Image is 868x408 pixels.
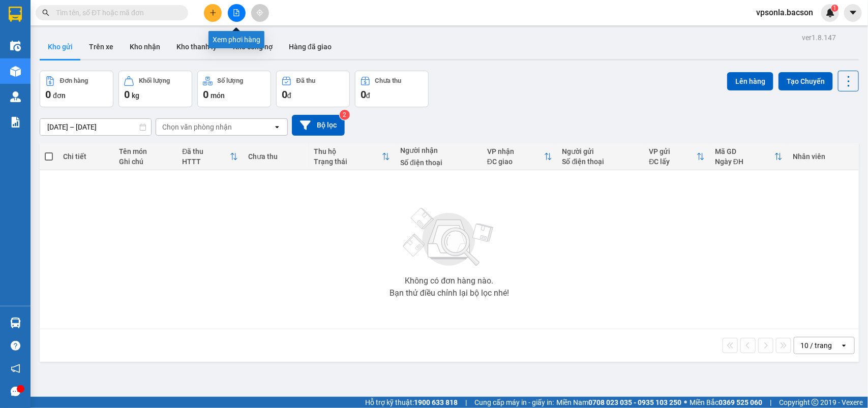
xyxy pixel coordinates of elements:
img: warehouse-icon [10,318,21,328]
span: Miền Nam [556,397,681,408]
span: vpsonla.bacson [748,6,821,19]
div: Mã GD [715,147,774,155]
div: Số lượng [218,77,244,84]
button: plus [204,4,222,22]
span: Cung cấp máy in - giấy in: [474,397,554,408]
span: | [465,397,467,408]
span: copyright [812,399,819,406]
span: đ [287,91,291,100]
button: file-add [228,4,246,22]
div: Chưa thu [248,152,304,161]
span: kg [132,91,139,100]
div: Tên món [119,147,172,155]
div: ver 1.8.147 [802,32,836,43]
input: Select a date range. [40,119,151,135]
strong: 0708 023 035 - 0935 103 250 [588,398,681,406]
span: món [211,91,225,100]
span: caret-down [849,8,858,17]
div: Thu hộ [314,147,382,155]
span: 0 [361,88,366,101]
div: Không có đơn hàng nào. [405,277,493,285]
button: Khối lượng0kg [118,71,192,107]
div: Bạn thử điều chỉnh lại bộ lọc nhé! [390,289,509,297]
button: Số lượng0món [197,71,271,107]
img: icon-new-feature [826,8,835,17]
img: warehouse-icon [10,41,21,51]
button: Kho thanh lý [168,35,225,59]
svg: open [273,123,281,131]
th: Toggle SortBy [309,143,395,170]
div: Chi tiết [63,152,109,161]
button: Tạo Chuyến [779,72,833,90]
button: Kho gửi [40,35,81,59]
div: Số điện thoại [400,159,477,167]
button: caret-down [844,4,862,22]
span: message [11,387,20,396]
span: file-add [233,9,240,16]
span: 1 [833,5,836,12]
div: Nhân viên [793,152,854,161]
svg: open [840,341,848,350]
span: | [770,397,771,408]
strong: 1900 633 818 [414,398,458,406]
img: warehouse-icon [10,91,21,102]
div: Ghi chú [119,158,172,166]
div: Đã thu [296,77,315,84]
span: 0 [282,88,287,101]
div: Số điện thoại [562,158,639,166]
div: ĐC giao [487,158,544,166]
span: aim [256,9,263,16]
span: đ [366,91,370,100]
span: Miền Bắc [690,397,762,408]
span: đơn [53,91,66,100]
th: Toggle SortBy [177,143,243,170]
button: Lên hàng [727,72,773,90]
sup: 2 [340,110,350,120]
img: svg+xml;base64,PHN2ZyBjbGFzcz0ibGlzdC1wbHVnX19zdmciIHhtbG5zPSJodHRwOi8vd3d3LnczLm9yZy8yMDAwL3N2Zy... [398,202,500,273]
div: Người nhận [400,146,477,154]
th: Toggle SortBy [644,143,710,170]
span: plus [209,9,217,16]
span: Hỗ trợ kỹ thuật: [365,397,458,408]
sup: 1 [831,5,839,12]
div: Chọn văn phòng nhận [162,122,232,132]
div: Trạng thái [314,158,382,166]
div: 10 / trang [800,340,832,351]
button: Trên xe [81,35,122,59]
button: Đơn hàng0đơn [40,71,113,107]
span: 0 [45,88,51,101]
input: Tìm tên, số ĐT hoặc mã đơn [56,7,176,18]
button: Bộ lọc [292,115,345,136]
div: Khối lượng [139,77,170,84]
th: Toggle SortBy [710,143,788,170]
button: Hàng đã giao [281,35,340,59]
div: Người gửi [562,147,639,155]
span: question-circle [11,341,20,351]
div: VP nhận [487,147,544,155]
img: warehouse-icon [10,66,21,77]
div: VP gửi [649,147,697,155]
div: Ngày ĐH [715,158,774,166]
img: solution-icon [10,117,21,128]
button: Đã thu0đ [276,71,350,107]
span: ⚪️ [684,400,687,404]
img: logo-vxr [9,7,22,22]
button: aim [251,4,269,22]
span: 0 [203,88,208,101]
span: 0 [124,88,130,101]
button: Kho nhận [122,35,168,59]
strong: 0369 525 060 [719,398,762,406]
div: ĐC lấy [649,158,697,166]
th: Toggle SortBy [482,143,557,170]
div: Đã thu [182,147,230,155]
span: notification [11,364,20,373]
div: Đơn hàng [60,77,88,84]
div: Chưa thu [375,77,402,84]
span: search [42,9,49,16]
div: HTTT [182,158,230,166]
button: Chưa thu0đ [355,71,429,107]
div: Xem phơi hàng [208,31,264,48]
